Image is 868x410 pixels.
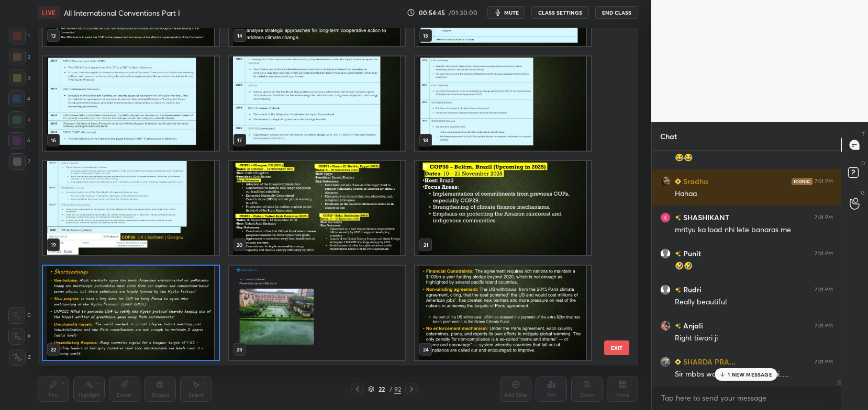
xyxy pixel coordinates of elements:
button: CLASS SETTINGS [531,6,589,19]
div: 😂😂 [675,153,833,163]
h6: SHASHIKANT [681,212,729,223]
div: mrityu ka load nhi lete banaras me [675,225,833,235]
div: Really beautiful [675,297,833,307]
h6: Anjali [681,320,703,331]
img: 2f80d9272d8e4d628d482082f5286ff5.jpg [660,321,671,331]
h6: Punit [681,248,701,259]
img: 1759581535CCMJL3.pdf [415,57,591,151]
img: iconic-dark.1390631f.png [792,178,813,185]
button: End Class [595,6,638,19]
img: a2062061d2e84e8a8ca5132253bf2fd5.jpg [660,212,671,223]
img: 1759581535CCMJL3.pdf [415,266,591,360]
div: 7:01 PM [815,323,833,329]
img: default.png [660,248,671,259]
p: Chat [652,122,685,150]
img: no-rating-badge.077c3623.svg [675,215,681,221]
p: G [861,189,865,197]
div: Hahaa [675,189,833,199]
div: X [8,328,31,345]
img: Ummati-1759584671.60155.jpg [229,266,405,360]
div: 6 [8,132,30,149]
img: 1759581535CCMJL3.pdf [229,162,405,256]
div: 2 [9,49,30,65]
div: Z [9,349,31,366]
button: EXIT [604,340,629,355]
h4: All International Conventions Part I [64,8,180,18]
div: 7:01 PM [815,359,833,365]
p: 1 NEW MESSAGE [728,371,772,378]
div: grid [38,28,620,365]
img: 1759581535CCMJL3.pdf [43,57,219,151]
button: mute [487,6,525,19]
img: no-rating-badge.077c3623.svg [675,287,681,293]
div: 7:01 PM [815,250,833,257]
p: D [861,160,865,167]
div: 3 [9,70,30,86]
img: 1759581535CCMJL3.pdf [43,266,219,360]
div: LIVE [38,6,60,19]
div: 22 [376,386,387,392]
img: 41311b1effc0457c9760c290fa0191f8.jpg [660,357,671,367]
div: 7 [9,153,30,170]
div: 🤣🤣 [675,261,833,271]
img: 1759581535CCMJL3.pdf [415,162,591,256]
span: mute [504,9,519,16]
img: Learner_Badge_beginner_1_8b307cf2a0.svg [675,359,681,365]
div: / [389,386,392,392]
h6: Rudri [681,284,702,295]
img: Learner_Badge_beginner_1_8b307cf2a0.svg [675,178,681,185]
h6: SHARDA PRA... [681,356,736,367]
div: 4 [8,90,30,107]
div: grid [652,151,841,385]
div: 7:01 PM [815,214,833,221]
img: 1759581535CCMJL3.pdf [229,57,405,151]
div: Sir mbbs wala sab se accha hai...... [675,369,833,380]
div: 7:01 PM [815,287,833,293]
div: 92 [394,384,401,394]
img: no-rating-badge.077c3623.svg [675,251,681,257]
div: 5 [8,111,30,128]
div: 1 [9,28,30,44]
div: C [8,307,31,324]
img: cd5a9f1d1321444b9a7393d5ef26527c.jpg [660,176,671,187]
img: no-rating-badge.077c3623.svg [675,323,681,329]
div: Right tiwari ji [675,333,833,344]
img: 1759581535CCMJL3.pdf [43,162,219,256]
img: default.png [660,284,671,295]
div: 7:01 PM [815,178,833,185]
h6: Sradha [681,176,708,187]
p: T [862,130,865,138]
